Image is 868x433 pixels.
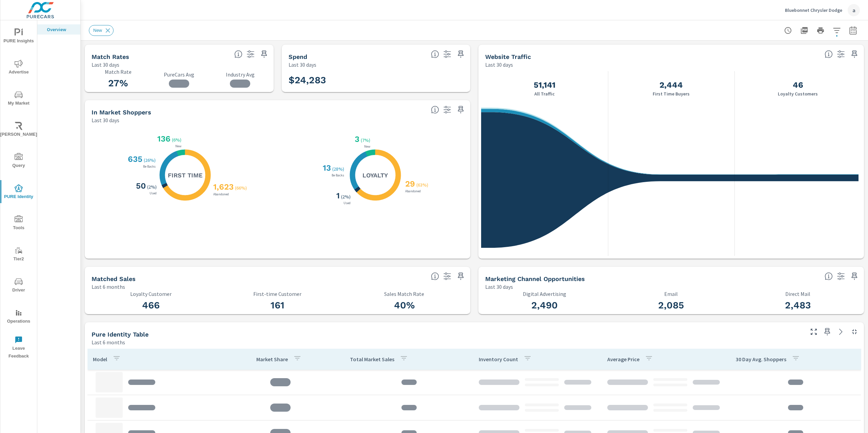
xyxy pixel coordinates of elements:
[2,246,35,263] span: Tier2
[808,326,819,337] button: Make Fullscreen
[2,336,35,360] span: Leave Feedback
[2,309,35,325] span: Operations
[825,272,833,280] span: Matched shoppers that can be exported to each channel type. This is targetable traffic.
[416,182,430,188] p: ( 63% )
[234,50,242,58] span: Match rate: % of Identifiable Traffic. Pure Identity avg: Avg match rate of all PURE Identity cus...
[92,61,119,69] p: Last 30 days
[479,356,518,363] p: Inventory Count
[92,116,119,124] p: Last 30 days
[607,356,639,363] p: Average Price
[814,24,827,37] button: Print Report
[485,61,513,69] p: Last 30 days
[135,181,146,191] h3: 50
[849,326,860,337] button: Minimize Widget
[153,71,205,78] p: PureCars Avg
[148,192,158,195] p: Used
[345,291,463,297] p: Sales Match Rate
[345,300,463,311] h3: 40%
[341,194,352,200] p: ( 2% )
[848,4,860,16] div: a
[822,326,833,337] span: Save this to your personalized report
[126,154,142,164] h3: 635
[2,215,35,232] span: Tools
[849,271,860,282] span: Save this to your personalized report
[89,28,106,33] span: New
[147,184,158,190] p: ( 2% )
[738,300,857,311] h3: 2,483
[0,20,37,363] div: nav menu
[2,60,35,76] span: Advertise
[363,145,372,148] p: New
[485,291,604,297] p: Digital Advertising
[361,137,372,143] p: ( 7% )
[485,283,513,291] p: Last 30 days
[825,50,833,58] span: All traffic is the data we start with. It’s unique personas over a 30-day period. We don’t consid...
[332,166,346,172] p: ( 28% )
[404,190,422,193] p: Abandoned
[404,179,415,189] h3: 29
[830,24,844,37] button: Apply Filters
[2,184,35,201] span: PURE Identity
[785,7,842,13] p: Bluebonnet Chrysler Dodge
[89,25,114,36] div: New
[321,163,331,173] h3: 13
[335,191,340,200] h3: 1
[612,300,731,311] h3: 2,085
[455,271,466,282] span: Save this to your personalized report
[2,122,35,138] span: [PERSON_NAME]
[612,291,731,297] p: Email
[289,53,307,60] h5: Spend
[168,171,202,179] h5: First Time
[92,291,210,297] p: Loyalty Customer
[353,134,359,144] h3: 3
[350,356,394,363] p: Total Market Sales
[738,291,857,297] p: Direct Mail
[256,356,288,363] p: Market Share
[92,53,129,60] h5: Match Rates
[431,272,439,280] span: Loyalty: Matches that have purchased from the dealership before and purchased within the timefram...
[156,134,171,144] h3: 136
[736,356,786,363] p: 30 Day Avg. Shoppers
[2,28,35,45] span: PURE Insights
[93,356,107,363] p: Model
[142,165,157,168] p: Be Backs
[235,185,248,191] p: ( 66% )
[92,109,151,116] h5: In Market Shoppers
[144,157,157,163] p: ( 26% )
[330,174,346,177] p: Be Backs
[218,291,337,297] p: First-time Customer
[212,193,230,196] p: Abandoned
[92,69,144,75] p: Match Rate
[92,300,210,311] h3: 466
[37,24,80,35] div: Overview
[797,24,811,37] button: "Export Report to PDF"
[431,106,439,114] span: Loyalty: Matched has purchased from the dealership before and has exhibited a preference through ...
[846,24,860,37] button: Select Date Range
[431,50,439,58] span: Total PureCars DigAdSpend. Data sourced directly from the Ad Platforms. Non-Purecars DigAd client...
[92,275,136,282] h5: Matched Sales
[455,49,466,60] span: Save this to your personalized report
[2,278,35,294] span: Driver
[485,53,531,60] h5: Website Traffic
[835,326,846,337] a: See more details in report
[92,338,125,346] p: Last 6 months
[92,283,125,291] p: Last 6 months
[92,331,149,338] h5: Pure Identity Table
[47,26,75,33] p: Overview
[289,61,316,69] p: Last 30 days
[214,71,267,78] p: Industry Avg
[342,201,352,205] p: Used
[455,104,466,115] span: Save this to your personalized report
[2,91,35,107] span: My Market
[849,49,860,60] span: Save this to your personalized report
[172,137,183,143] p: ( 6% )
[485,275,585,282] h5: Marketing Channel Opportunities
[485,300,604,311] h3: 2,490
[289,74,326,86] h3: $24,283
[212,182,234,192] h3: 1,623
[174,145,183,148] p: New
[218,300,337,311] h3: 161
[362,171,388,179] h5: Loyalty
[92,78,144,89] h3: 27%
[259,49,270,60] span: Save this to your personalized report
